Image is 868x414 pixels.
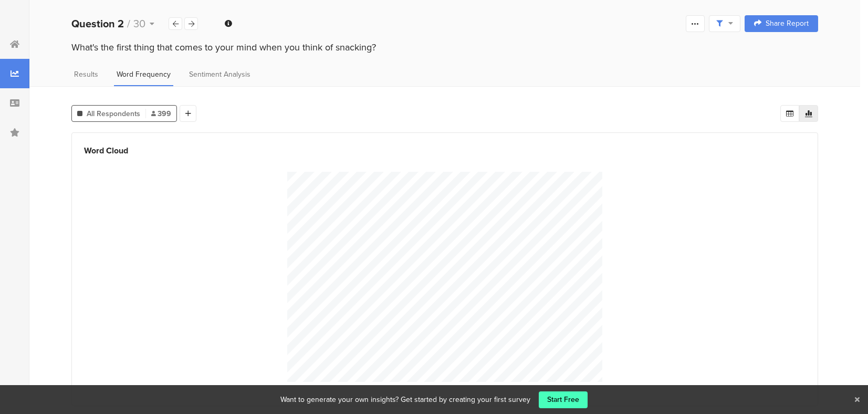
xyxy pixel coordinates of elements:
span: All Respondents [87,108,140,119]
div: Want to generate your own insights? [280,394,399,405]
span: Sentiment Analysis [189,69,250,80]
span: 399 [151,108,171,119]
div: What's the first thing that comes to your mind when you think of snacking? [71,40,818,54]
span: Word Frequency [117,69,171,80]
a: Start Free [539,391,588,408]
span: 30 [133,16,145,32]
span: Share Report [766,20,809,27]
div: Word Cloud [84,143,806,158]
div: Get started by creating your first survey [401,394,530,405]
span: Results [74,69,98,80]
span: / [127,16,130,32]
b: Question 2 [71,16,124,32]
